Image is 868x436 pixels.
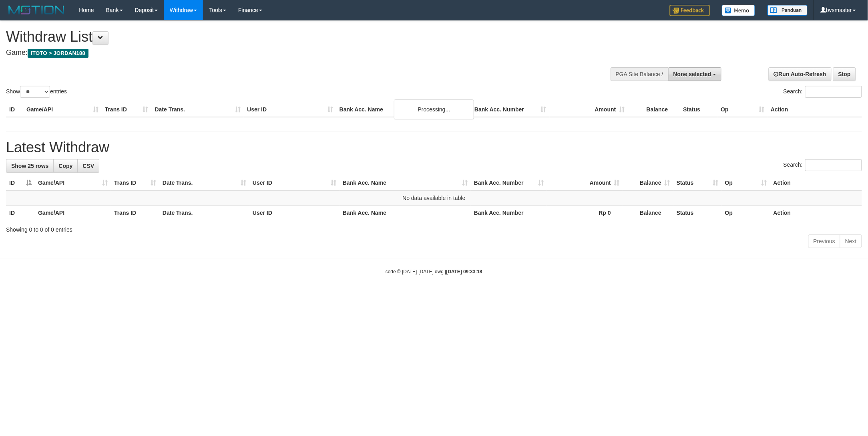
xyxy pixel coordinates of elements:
[394,99,474,119] div: Processing...
[152,102,244,117] th: Date Trans.
[770,176,862,190] th: Action
[784,159,862,171] label: Search:
[680,102,718,117] th: Status
[23,102,102,117] th: Game/API
[159,176,249,190] th: Date Trans.: activate to sort column ascending
[6,139,862,155] h1: Latest Withdraw
[35,206,111,220] th: Game/API
[11,163,48,169] span: Show 25 rows
[471,102,550,117] th: Bank Acc. Number
[547,206,623,220] th: Rp 0
[628,102,680,117] th: Balance
[718,102,768,117] th: Op
[111,206,159,220] th: Trans ID
[6,49,571,57] h4: Game:
[673,71,711,77] span: None selected
[58,163,72,169] span: Copy
[340,176,471,190] th: Bank Acc. Name: activate to sort column ascending
[53,159,78,173] a: Copy
[6,176,35,190] th: ID: activate to sort column descending
[547,176,623,190] th: Amount: activate to sort column ascending
[6,190,862,206] td: No data available in table
[386,269,482,275] small: code © [DATE]-[DATE] dwg |
[249,206,340,220] th: User ID
[471,176,547,190] th: Bank Acc. Number: activate to sort column ascending
[6,4,67,16] img: MOTION_logo.png
[6,102,23,117] th: ID
[6,86,67,98] label: Show entries
[668,67,721,81] button: None selected
[111,176,159,190] th: Trans ID: activate to sort column ascending
[769,67,832,81] a: Run Auto-Refresh
[722,5,755,16] img: Button%20Memo.svg
[805,159,862,171] input: Search:
[623,206,673,220] th: Balance
[808,234,840,248] a: Previous
[611,67,668,81] div: PGA Site Balance /
[28,49,88,58] span: ITOTO > JORDAN188
[102,102,152,117] th: Trans ID
[471,206,547,220] th: Bank Acc. Number
[6,159,54,173] a: Show 25 rows
[6,222,862,234] div: Showing 0 to 0 of 0 entries
[805,86,862,98] input: Search:
[833,67,856,81] a: Stop
[840,234,862,248] a: Next
[770,206,862,220] th: Action
[244,102,336,117] th: User ID
[6,206,35,220] th: ID
[77,159,99,173] a: CSV
[673,176,722,190] th: Status: activate to sort column ascending
[340,206,471,220] th: Bank Acc. Name
[35,176,111,190] th: Game/API: activate to sort column ascending
[6,29,571,45] h1: Withdraw List
[249,176,340,190] th: User ID: activate to sort column ascending
[623,176,673,190] th: Balance: activate to sort column ascending
[550,102,628,117] th: Amount
[768,102,862,117] th: Action
[784,86,862,98] label: Search:
[768,5,808,16] img: panduan.png
[670,5,710,16] img: Feedback.jpg
[446,269,482,275] strong: [DATE] 09:33:18
[722,206,770,220] th: Op
[722,176,770,190] th: Op: activate to sort column ascending
[20,86,50,98] select: Showentries
[159,206,249,220] th: Date Trans.
[673,206,722,220] th: Status
[82,163,94,169] span: CSV
[336,102,471,117] th: Bank Acc. Name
